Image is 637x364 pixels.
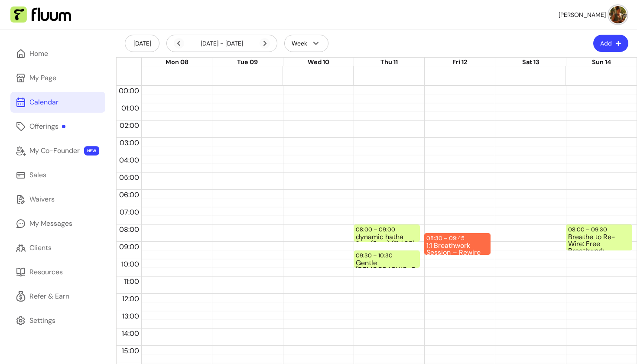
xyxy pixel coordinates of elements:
[117,242,141,251] span: 09:00
[84,146,99,156] span: NEW
[117,156,141,165] span: 04:00
[452,58,467,66] span: Fri 12
[10,43,105,64] a: Home
[120,312,141,321] span: 13:00
[122,277,141,286] span: 11:00
[354,250,420,268] div: 09:30 – 10:30Gentle [DEMOGRAPHIC_DATA] (9:30am London time) (5 / 30)
[426,234,467,242] div: 08:30 – 09:45
[354,224,420,242] div: 08:00 – 09:00dynamic hatha flow (8am) (11 / 30)
[29,194,55,205] div: Waivers
[10,286,105,307] a: Refer & Earn
[29,243,52,253] div: Clients
[308,58,329,67] button: Wed 10
[593,35,628,52] button: Add
[117,208,141,217] span: 07:00
[117,121,141,130] span: 02:00
[117,138,141,147] span: 03:00
[29,146,80,156] div: My Co-Founder
[29,97,58,107] div: Calendar
[592,58,611,67] button: Sun 14
[10,310,105,331] a: Settings
[10,237,105,258] a: Clients
[120,294,141,303] span: 12:00
[174,38,270,49] div: [DATE] - [DATE]
[559,10,606,19] span: [PERSON_NAME]
[29,315,55,326] div: Settings
[166,58,188,66] span: Mon 08
[566,224,632,250] div: 08:00 – 09:30Breathe to Re-Wire: Free Breathwork Masterclass (4 / 20)
[10,165,105,185] a: Sales
[10,140,105,161] a: My Co-Founder NEW
[308,58,329,66] span: Wed 10
[119,104,141,113] span: 01:00
[117,86,141,95] span: 00:00
[356,251,395,260] div: 09:30 – 10:30
[568,234,630,250] div: Breathe to Re-Wire: Free Breathwork Masterclass (4 / 20)
[166,58,188,67] button: Mon 08
[10,189,105,210] a: Waivers
[592,58,611,66] span: Sun 14
[522,58,539,67] button: Sat 13
[29,291,69,302] div: Refer & Earn
[356,234,418,241] div: dynamic hatha flow (8am) (11 / 30)
[29,267,63,277] div: Resources
[125,35,159,52] button: [DATE]
[356,225,397,234] div: 08:00 – 09:00
[117,173,141,182] span: 05:00
[424,233,491,255] div: 08:30 – 09:451:1 Breathwork Session – Rewire Your Nervous System
[10,6,71,23] img: Fluum Logo
[452,58,467,67] button: Fri 12
[29,121,65,132] div: Offerings
[117,190,141,199] span: 06:00
[117,225,141,234] span: 08:00
[10,68,105,88] a: My Page
[426,242,488,254] div: 1:1 Breathwork Session – Rewire Your Nervous System
[120,346,141,355] span: 15:00
[559,6,627,23] button: avatar[PERSON_NAME]
[119,260,141,269] span: 10:00
[29,218,72,229] div: My Messages
[10,116,105,137] a: Offerings
[29,170,46,180] div: Sales
[237,58,258,66] span: Tue 09
[10,213,105,234] a: My Messages
[380,58,398,66] span: Thu 11
[522,58,539,66] span: Sat 13
[120,329,141,338] span: 14:00
[609,6,627,23] img: avatar
[237,58,258,67] button: Tue 09
[10,92,105,113] a: Calendar
[568,225,609,234] div: 08:00 – 09:30
[29,49,48,59] div: Home
[356,260,418,267] div: Gentle [DEMOGRAPHIC_DATA] (9:30am London time) (5 / 30)
[29,73,56,83] div: My Page
[380,58,398,67] button: Thu 11
[10,262,105,283] a: Resources
[284,35,328,52] button: Week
